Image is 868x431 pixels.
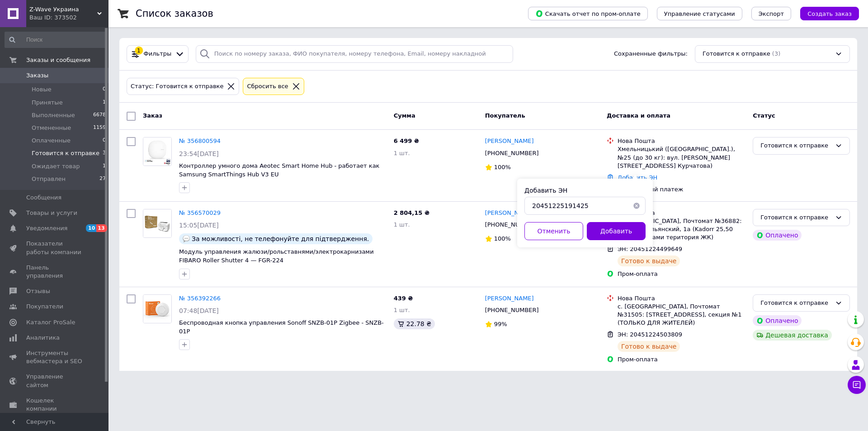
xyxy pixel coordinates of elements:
[485,294,534,303] a: [PERSON_NAME]
[772,50,780,57] span: (3)
[32,85,52,94] span: Новые
[103,162,106,171] span: 1
[26,334,60,342] span: Аналитика
[93,124,106,132] span: 1159
[143,209,171,237] img: Фото товару
[192,235,369,242] span: За можливості, не телефонуйте для підтвердження.
[485,112,525,119] span: Покупатель
[32,99,63,107] span: Принятые
[618,256,680,266] div: Готово к выдаче
[791,10,859,17] a: Создать заказ
[86,224,96,232] span: 10
[26,264,84,280] span: Панель управления
[136,8,213,19] h1: Список заказов
[535,9,641,18] span: Скачать отчет по пром-оплате
[485,209,534,218] a: [PERSON_NAME]
[587,222,646,240] button: Добавить
[179,248,374,264] span: Модуль управления жалюзи/рольставнями/электрокарнизами FIBARO Roller Shutter 4 — FGR-224
[485,137,534,146] a: [PERSON_NAME]
[494,164,511,171] span: 100%
[179,137,221,144] a: № 356800594
[618,294,745,303] div: Нова Пошта
[26,373,84,389] span: Управление сайтом
[618,341,680,352] div: Готово к выдаче
[394,150,410,156] span: 1 шт.
[5,32,107,48] input: Поиск
[26,349,84,365] span: Инструменты вебмастера и SEO
[93,111,106,119] span: 6678
[143,209,172,238] a: Фото товару
[618,331,682,338] span: ЭН: 20451224503809
[703,50,770,58] span: Готовится к отправке
[753,315,802,326] div: Оплачено
[607,112,670,119] span: Доставка и оплата
[26,194,61,202] span: Сообщения
[32,175,66,183] span: Отправлен
[26,240,84,256] span: Показатели работы компании
[32,137,71,145] span: Оплаченные
[179,319,384,335] a: Беспроводная кнопка управления Sonoff SNZB-01P Zigbee - SNZB-01P
[394,209,429,216] span: 2 804,15 ₴
[179,150,219,157] span: 23:54[DATE]
[618,145,745,170] div: Хмельницький ([GEOGRAPHIC_DATA].), №25 (до 30 кг): вул. [PERSON_NAME][STREET_ADDRESS] Курчатова)
[26,287,50,295] span: Отзывы
[394,295,413,302] span: 439 ₴
[179,295,221,302] a: № 356392266
[485,307,539,313] span: [PHONE_NUMBER]
[807,10,852,17] span: Создать заказ
[26,397,84,413] span: Кошелек компании
[394,307,410,313] span: 1 шт.
[179,209,221,216] a: № 356570029
[618,246,682,252] span: ЭН: 20451224499649
[618,185,745,194] div: Наложенный платеж
[618,303,745,327] div: с. [GEOGRAPHIC_DATA], Почтомат №31505: [STREET_ADDRESS], секция №1 (ТОЛЬКО ДЛЯ ЖИТЕЛЕЙ)
[760,141,831,151] div: Готовится к отправке
[129,82,225,91] div: Статус: Готовится к отправке
[183,235,190,242] img: :speech_balloon:
[143,137,171,166] img: Фото товару
[614,50,688,58] span: Сохраненные фильтры:
[99,175,106,183] span: 27
[144,50,172,58] span: Фильтры
[32,162,80,171] span: Ожидает товар
[618,174,657,181] a: Добавить ЭН
[753,112,775,119] span: Статус
[753,330,832,341] div: Дешевая доставка
[96,224,107,232] span: 13
[494,321,507,327] span: 99%
[524,222,583,240] button: Отменить
[485,221,539,228] span: [PHONE_NUMBER]
[143,295,171,323] img: Фото товару
[394,112,415,119] span: Сумма
[103,85,106,94] span: 0
[618,270,745,278] div: Пром-оплата
[143,137,172,166] a: Фото товару
[618,209,745,217] div: Нова Пошта
[179,222,219,229] span: 15:05[DATE]
[618,217,745,242] div: [GEOGRAPHIC_DATA], Почтомат №36882: бульв. Итальянский, 1а (Kadorr 25,50 между домами територия ЖК)
[26,224,67,232] span: Уведомления
[245,82,290,91] div: Сбросить все
[759,10,784,17] span: Экспорт
[103,137,106,145] span: 0
[26,209,77,217] span: Товары и услуги
[143,112,162,119] span: Заказ
[657,7,742,20] button: Управление статусами
[26,318,75,327] span: Каталог ProSale
[618,137,745,145] div: Нова Пошта
[394,137,419,144] span: 6 499 ₴
[494,235,511,242] span: 100%
[32,111,75,119] span: Выполненные
[179,307,219,314] span: 07:48[DATE]
[26,56,90,64] span: Заказы и сообщения
[179,162,379,178] a: Контроллер умного дома Aeotec Smart Home Hub - работает как Samsung SmartThings Hub V3 EU
[26,303,63,311] span: Покупатели
[753,230,802,241] div: Оплачено
[848,376,866,394] button: Чат с покупателем
[524,187,567,194] label: Добавить ЭН
[135,47,143,55] div: 1
[751,7,791,20] button: Экспорт
[760,213,831,223] div: Готовится к отправке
